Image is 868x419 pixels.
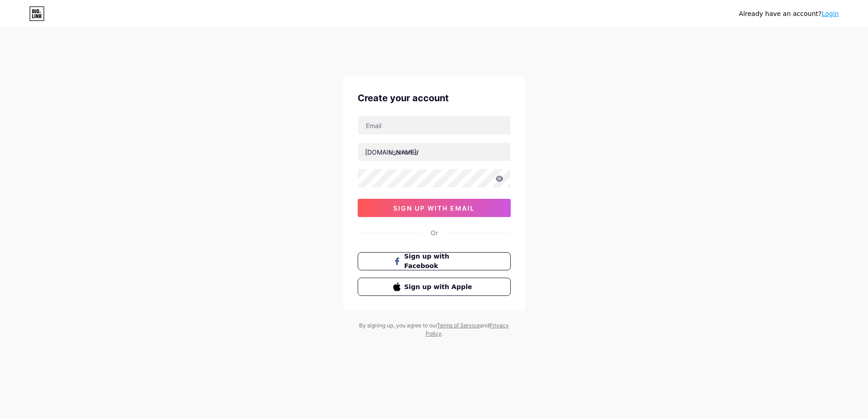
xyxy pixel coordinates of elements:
input: Email [358,116,510,134]
a: Terms of Service [437,322,480,329]
button: Sign up with Facebook [358,252,511,270]
button: Sign up with Apple [358,278,511,296]
button: sign up with email [358,199,511,217]
a: Login [822,10,839,17]
span: Sign up with Facebook [404,252,475,271]
input: username [358,143,510,161]
span: sign up with email [393,204,475,212]
span: Sign up with Apple [404,282,475,292]
div: Or [431,228,438,238]
div: By signing up, you agree to our and . [357,321,512,338]
div: Create your account [358,91,511,105]
div: Already have an account? [739,9,839,19]
div: [DOMAIN_NAME]/ [365,147,419,157]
